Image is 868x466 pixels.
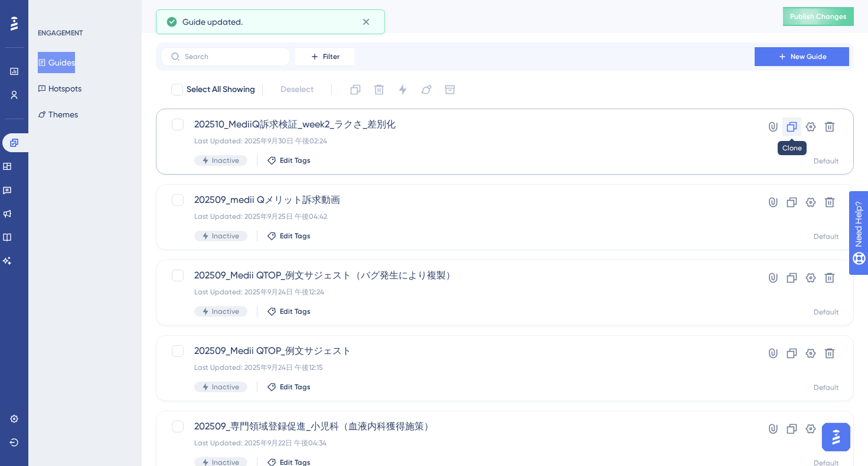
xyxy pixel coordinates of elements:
[194,438,721,448] div: Last Updated: 2025年9月22日 午後04:34
[280,382,311,392] span: Edit Tags
[194,287,721,297] div: Last Updated: 2025年9月24日 午後12:24
[194,193,721,207] span: 202509_medii Qメリット訴求動画
[28,3,74,17] span: Need Help?
[38,28,83,38] div: ENGAGEMENT
[267,307,311,316] button: Edit Tags
[790,12,847,21] span: Publish Changes
[194,344,721,358] span: 202509_Medii QTOP_例文サジェスト
[212,231,239,241] span: Inactive
[818,419,854,455] iframe: UserGuiding AI Assistant Launcher
[280,156,311,165] span: Edit Tags
[783,7,854,26] button: Publish Changes
[194,268,721,283] span: 202509_Medii QTOP_例文サジェスト（バグ発生により複製）
[755,47,849,66] button: New Guide
[267,231,311,241] button: Edit Tags
[791,52,827,61] span: New Guide
[182,15,243,29] span: Guide updated.
[185,52,280,61] input: Search
[814,307,839,317] div: Default
[38,78,81,99] button: Hotspots
[187,83,255,97] span: Select All Showing
[212,307,239,316] span: Inactive
[814,156,839,166] div: Default
[194,212,721,221] div: Last Updated: 2025年9月25日 午後04:42
[295,47,354,66] button: Filter
[280,307,311,316] span: Edit Tags
[323,52,340,61] span: Filter
[814,383,839,392] div: Default
[267,156,311,165] button: Edit Tags
[194,136,721,146] div: Last Updated: 2025年9月30日 午後02:24
[212,382,239,392] span: Inactive
[212,156,239,165] span: Inactive
[280,231,311,241] span: Edit Tags
[156,8,753,25] div: Guides
[267,382,311,392] button: Edit Tags
[814,232,839,241] div: Default
[38,52,75,73] button: Guides
[270,79,324,100] button: Deselect
[38,104,78,125] button: Themes
[194,419,721,434] span: 202509_専門領域登録促進_小児科（血液内科獲得施策）
[280,83,314,97] span: Deselect
[194,117,721,132] span: 202510_MediiQ訴求検証_week2_ラクさ_差別化
[194,363,721,372] div: Last Updated: 2025年9月24日 午後12:15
